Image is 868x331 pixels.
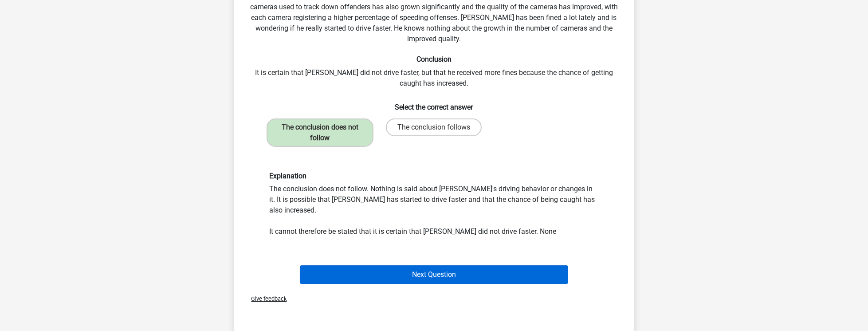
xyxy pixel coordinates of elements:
[248,96,620,111] h6: Select the correct answer
[248,55,620,63] h6: Conclusion
[267,118,373,147] label: The conclusion does not follow
[300,265,568,284] button: Next Question
[270,172,599,180] h6: Explanation
[386,118,482,136] label: The conclusion follows
[244,296,287,302] span: Give feedback
[263,172,605,237] div: The conclusion does not follow. Nothing is said about [PERSON_NAME]'s driving behavior or changes...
